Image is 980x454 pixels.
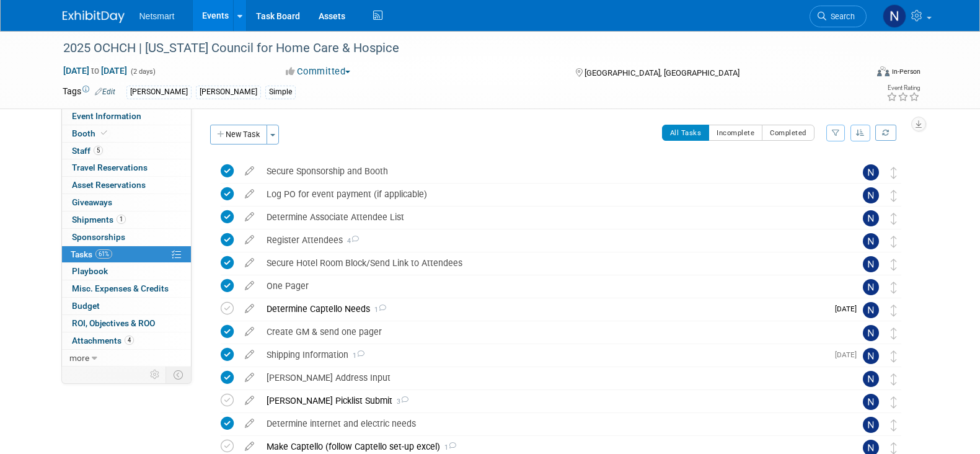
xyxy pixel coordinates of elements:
[835,350,863,359] span: [DATE]
[260,161,838,182] div: Secure Sponsorship and Booth
[891,259,897,270] i: Move task
[392,398,408,406] span: 3
[260,367,838,388] div: [PERSON_NAME] Address Input
[440,443,456,452] span: 1
[125,336,134,345] span: 4
[59,37,848,60] div: 2025 OCHCH | [US_STATE] Council for Home Care & Hospice
[863,233,879,249] img: Nina Finn
[72,318,155,328] span: ROI, Objectives & ROO
[863,164,879,180] img: Nina Finn
[260,298,828,319] div: Determine Captello Needs
[72,111,141,121] span: Event Information
[95,87,115,96] a: Edit
[62,125,191,142] a: Booth
[343,237,359,245] span: 4
[863,348,879,364] img: Nina Finn
[886,85,920,91] div: Event Rating
[239,349,260,360] a: edit
[239,280,260,292] a: edit
[239,372,260,383] a: edit
[63,65,128,76] span: [DATE] [DATE]
[877,66,890,76] img: Format-Inperson.png
[94,146,103,155] span: 5
[89,66,101,76] span: to
[863,394,879,410] img: Nina Finn
[72,336,134,345] span: Attachments
[62,332,191,349] a: Attachments4
[62,315,191,332] a: ROI, Objectives & ROO
[62,108,191,125] a: Event Information
[239,303,260,314] a: edit
[72,215,126,225] span: Shipments
[72,146,103,156] span: Staff
[239,326,260,337] a: edit
[62,159,191,176] a: Travel Reservations
[239,166,260,177] a: edit
[71,249,112,259] span: Tasks
[891,190,897,202] i: Move task
[239,234,260,246] a: edit
[239,395,260,406] a: edit
[891,419,897,431] i: Move task
[891,236,897,247] i: Move task
[863,279,879,295] img: Nina Finn
[260,229,838,251] div: Register Attendees
[63,11,125,23] img: ExhibitDay
[72,180,146,190] span: Asset Reservations
[709,125,762,141] button: Incomplete
[126,86,192,99] div: [PERSON_NAME]
[239,418,260,429] a: edit
[260,184,838,205] div: Log PO for event payment (if applicable)
[826,12,855,21] span: Search
[260,344,828,365] div: Shipping Information
[891,305,897,316] i: Move task
[72,301,100,311] span: Budget
[62,246,191,263] a: Tasks61%
[762,125,814,141] button: Completed
[63,85,115,99] td: Tags
[875,125,896,141] a: Refresh
[95,249,112,259] span: 61%
[62,211,191,228] a: Shipments1
[117,215,126,224] span: 1
[260,207,838,228] div: Determine Associate Attendee List
[863,187,879,203] img: Nina Finn
[62,143,191,159] a: Staff5
[810,6,867,27] a: Search
[130,68,156,76] span: (2 days)
[863,210,879,226] img: Nina Finn
[260,413,838,434] div: Determine internet and electric needs
[260,321,838,342] div: Create GM & send one pager
[863,325,879,341] img: Nina Finn
[891,67,920,76] div: In-Person
[891,167,897,179] i: Move task
[72,128,110,138] span: Booth
[260,252,838,274] div: Secure Hotel Room Block/Send Link to Attendees
[62,194,191,211] a: Giveaways
[891,350,897,362] i: Move task
[891,396,897,408] i: Move task
[585,68,739,78] span: [GEOGRAPHIC_DATA], [GEOGRAPHIC_DATA]
[265,86,296,99] div: Simple
[835,305,863,313] span: [DATE]
[101,130,107,136] i: Booth reservation complete
[891,442,897,454] i: Move task
[166,367,191,383] td: Toggle Event Tabs
[239,441,260,452] a: edit
[62,350,191,367] a: more
[883,4,906,28] img: Nina Finn
[891,213,897,225] i: Move task
[62,263,191,280] a: Playbook
[72,197,112,207] span: Giveaways
[62,229,191,246] a: Sponsorships
[260,275,838,296] div: One Pager
[891,282,897,293] i: Move task
[863,371,879,387] img: Nina Finn
[62,280,191,297] a: Misc. Expenses & Credits
[891,373,897,385] i: Move task
[239,211,260,223] a: edit
[72,162,148,172] span: Travel Reservations
[662,125,710,141] button: All Tasks
[62,177,191,194] a: Asset Reservations
[210,125,267,145] button: New Task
